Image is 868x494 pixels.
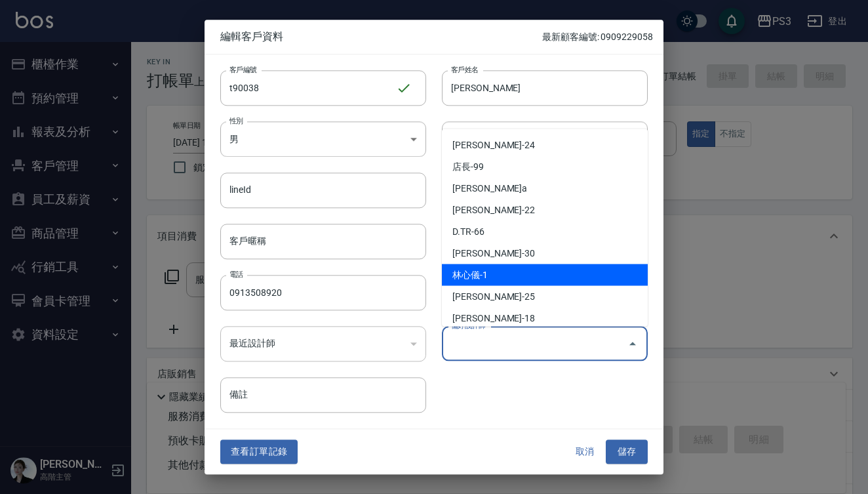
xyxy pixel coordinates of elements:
[220,121,426,157] div: 男
[220,30,542,43] span: 編輯客戶資料
[229,269,243,279] label: 電話
[442,220,648,242] li: D.TR-66
[542,30,653,44] p: 最新顧客編號: 0909229058
[622,333,643,354] button: Close
[442,307,648,329] li: [PERSON_NAME]-18
[442,285,648,307] li: [PERSON_NAME]-25
[442,177,648,199] li: [PERSON_NAME]a
[442,264,648,285] li: 林心儀-1
[229,64,257,74] label: 客戶編號
[606,440,648,464] button: 儲存
[564,440,606,464] button: 取消
[442,134,648,155] li: [PERSON_NAME]-24
[442,242,648,264] li: [PERSON_NAME]-30
[451,64,479,74] label: 客戶姓名
[442,199,648,220] li: [PERSON_NAME]-22
[229,115,243,125] label: 性別
[220,440,298,464] button: 查看訂單記錄
[442,155,648,177] li: 店長-99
